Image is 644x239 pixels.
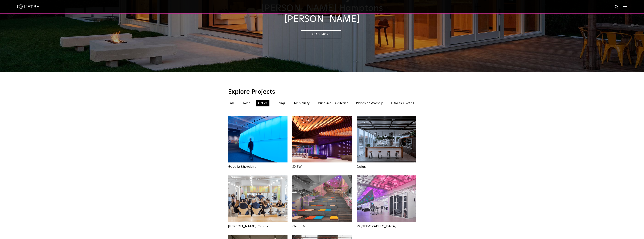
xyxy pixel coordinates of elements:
[623,5,627,8] img: Hamburger%20Nav.svg
[301,30,341,38] a: Read More
[357,116,416,162] img: New-Project-Page-hero-(3x)_0024_2018-0618-Delos_8U1A8958
[256,100,269,106] li: Office
[228,222,287,228] a: [PERSON_NAME] Group
[316,100,350,106] li: Museums + Galleries
[292,116,352,162] img: New-Project-Page-hero-(3x)_0018_Andrea_Calo_1686
[240,100,252,106] li: Home
[354,100,385,106] li: Places of Worship
[273,100,287,106] li: Dining
[228,3,416,25] h2: [PERSON_NAME] Hamptons [PERSON_NAME]
[357,222,416,228] a: R/[GEOGRAPHIC_DATA]
[291,100,312,106] li: Hospitality
[228,100,236,106] li: All
[228,175,287,222] img: New-Project-Page-hero-(3x)_0021_180823_12-21-47_5DR21654-Edit
[292,175,352,222] img: New-Project-Page-hero-(3x)_0015_Group-M-NYC-2018-(74)
[357,175,416,222] img: New-Project-Page-hero-(3x)_0006_RGA-Tillotson-Muggenborg-11
[357,162,416,168] a: Delos
[389,100,416,106] li: Fitness + Retail
[17,4,39,9] img: ketra-logo-2019-white
[292,162,352,168] a: SXSW
[228,89,416,95] h3: Explore Projects
[292,222,352,228] a: GroupM
[228,162,287,168] a: Google Shorebird
[228,116,287,162] img: New-Project-Page-hero-(3x)_0004_Shorebird-Campus_PhotoByBruceDamonte_11
[614,5,619,9] img: search icon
